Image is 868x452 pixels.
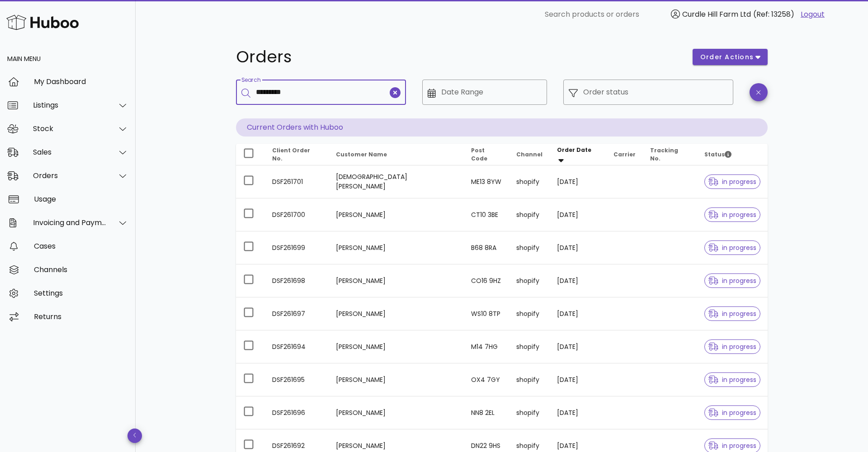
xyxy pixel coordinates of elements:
[329,396,463,429] td: [PERSON_NAME]
[516,151,542,158] span: Channel
[464,330,509,363] td: M14 7HG
[708,410,756,416] span: in progress
[550,396,606,429] td: [DATE]
[33,101,107,109] div: Listings
[708,245,756,251] span: in progress
[464,297,509,330] td: WS10 8TP
[509,165,550,198] td: shopify
[550,231,606,264] td: [DATE]
[329,144,463,165] th: Customer Name
[329,231,463,264] td: [PERSON_NAME]
[464,198,509,231] td: CT10 3BE
[34,77,128,86] div: My Dashboard
[329,264,463,297] td: [PERSON_NAME]
[550,330,606,363] td: [DATE]
[265,144,329,165] th: Client Order No.
[643,144,697,165] th: Tracking No.
[236,49,682,65] h1: Orders
[329,297,463,330] td: [PERSON_NAME]
[801,9,825,20] a: Logout
[34,265,128,274] div: Channels
[550,264,606,297] td: [DATE]
[265,363,329,396] td: DSF261695
[329,198,463,231] td: [PERSON_NAME]
[265,165,329,198] td: DSF261701
[265,264,329,297] td: DSF261698
[336,151,387,158] span: Customer Name
[464,396,509,429] td: NN8 2EL
[265,297,329,330] td: DSF261697
[241,77,260,84] label: Search
[390,87,401,98] button: clear icon
[329,165,463,198] td: [DEMOGRAPHIC_DATA][PERSON_NAME]
[708,179,756,185] span: in progress
[509,198,550,231] td: shopify
[34,312,128,321] div: Returns
[272,146,310,162] span: Client Order No.
[708,443,756,449] span: in progress
[550,165,606,198] td: [DATE]
[557,146,591,154] span: Order Date
[509,231,550,264] td: shopify
[650,146,678,162] span: Tracking No.
[33,218,107,227] div: Invoicing and Payments
[34,195,128,203] div: Usage
[33,148,107,156] div: Sales
[33,171,107,180] div: Orders
[329,330,463,363] td: [PERSON_NAME]
[6,13,79,32] img: Huboo Logo
[471,146,487,162] span: Post Code
[550,198,606,231] td: [DATE]
[464,264,509,297] td: CO16 9HZ
[33,124,107,133] div: Stock
[329,363,463,396] td: [PERSON_NAME]
[708,377,756,383] span: in progress
[509,264,550,297] td: shopify
[236,118,768,137] p: Current Orders with Huboo
[693,49,768,65] button: order actions
[464,363,509,396] td: OX4 7GY
[708,212,756,218] span: in progress
[700,52,754,62] span: order actions
[550,144,606,165] th: Order Date: Sorted descending. Activate to remove sorting.
[697,144,768,165] th: Status
[464,144,509,165] th: Post Code
[509,144,550,165] th: Channel
[34,242,128,250] div: Cases
[265,330,329,363] td: DSF261694
[550,363,606,396] td: [DATE]
[606,144,643,165] th: Carrier
[708,344,756,350] span: in progress
[34,289,128,297] div: Settings
[704,151,731,158] span: Status
[708,311,756,317] span: in progress
[708,278,756,284] span: in progress
[753,9,794,19] span: (Ref: 13258)
[265,396,329,429] td: DSF261696
[509,396,550,429] td: shopify
[265,198,329,231] td: DSF261700
[265,231,329,264] td: DSF261699
[509,297,550,330] td: shopify
[509,330,550,363] td: shopify
[550,297,606,330] td: [DATE]
[464,165,509,198] td: ME13 8YW
[613,151,636,158] span: Carrier
[509,363,550,396] td: shopify
[682,9,751,19] span: Curdle Hill Farm Ltd
[464,231,509,264] td: B68 8RA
